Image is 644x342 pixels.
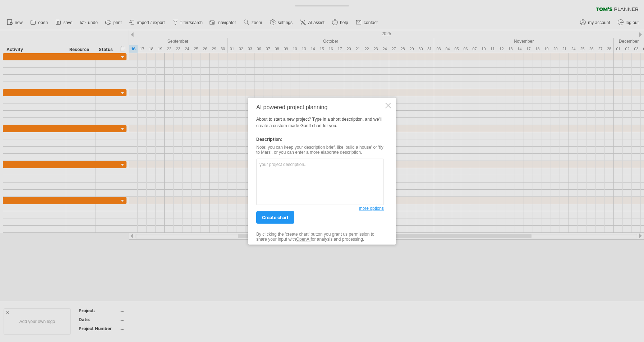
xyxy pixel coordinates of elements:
a: OpenAI [296,237,311,242]
span: create chart [262,215,289,220]
div: Description: [256,136,384,143]
div: About to start a new project? Type in a short description, and we'll create a custom-made Gantt c... [256,104,384,238]
a: create chart [256,211,294,224]
a: more options [359,205,384,212]
div: Note: you can keep your description brief, like 'build a house' or 'fly to Mars', or you can ente... [256,145,384,155]
div: AI powered project planning [256,104,384,111]
span: more options [359,206,384,211]
div: By clicking the 'create chart' button you grant us permission to share your input with for analys... [256,232,384,242]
